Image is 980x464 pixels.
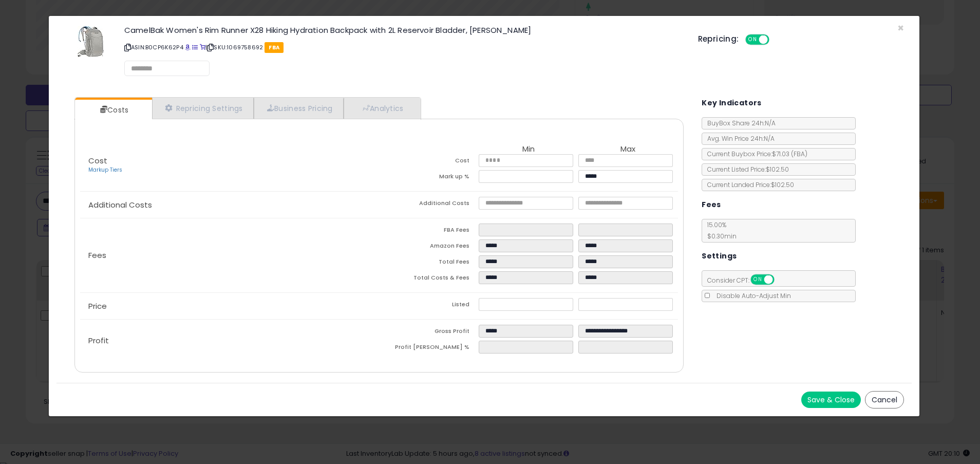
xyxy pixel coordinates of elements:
td: Additional Costs [379,197,479,213]
span: Disable Auto-Adjust Min [711,291,791,300]
span: ( FBA ) [791,150,807,158]
a: All offer listings [192,43,198,51]
td: Total Fees [379,255,479,271]
span: Avg. Win Price 24h: N/A [702,134,775,143]
p: Profit [80,337,379,345]
span: × [897,21,904,35]
td: Amazon Fees [379,239,479,255]
th: Max [578,145,678,154]
span: OFF [773,275,789,284]
h3: CamelBak Women's Rim Runner X28 Hiking Hydration Backpack with 2L Reservoir Bladder, [PERSON_NAME] [124,26,683,34]
td: Mark up % [379,170,479,186]
span: ON [751,275,764,284]
a: Costs [75,100,151,120]
img: 41wVqmCk1WL._SL60_.jpg [78,26,104,57]
td: FBA Fees [379,224,479,239]
h5: Fees [702,198,721,211]
td: Total Costs & Fees [379,271,479,287]
span: Consider CPT: [702,276,788,285]
h5: Settings [702,250,737,263]
span: Current Buybox Price: [702,150,807,158]
span: 15.00 % [702,220,737,240]
span: $71.03 [772,150,807,158]
p: Price [80,302,379,310]
a: Markup Tiers [88,166,122,174]
td: Cost [379,154,479,170]
td: Listed [379,298,479,314]
td: Gross Profit [379,325,479,341]
p: Cost [80,157,379,174]
span: Current Landed Price: $102.50 [702,180,794,189]
a: Repricing Settings [152,98,254,119]
a: Your listing only [200,43,205,51]
p: Fees [80,251,379,259]
p: ASIN: B0CP6K62P4 | SKU: 1069758692 [124,39,683,55]
span: BuyBox Share 24h: N/A [702,119,776,127]
span: Current Listed Price: $102.50 [702,165,789,174]
span: OFF [767,35,784,44]
a: Business Pricing [254,98,344,119]
span: ON [746,35,759,44]
a: Analytics [344,98,420,119]
td: Profit [PERSON_NAME] % [379,341,479,357]
th: Min [479,145,578,154]
h5: Key Indicators [702,97,762,109]
p: Additional Costs [80,201,379,209]
button: Save & Close [801,392,861,408]
span: FBA [265,42,284,53]
h5: Repricing: [698,35,739,43]
span: $0.30 min [702,232,737,240]
button: Cancel [865,391,904,409]
a: BuyBox page [185,43,191,51]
